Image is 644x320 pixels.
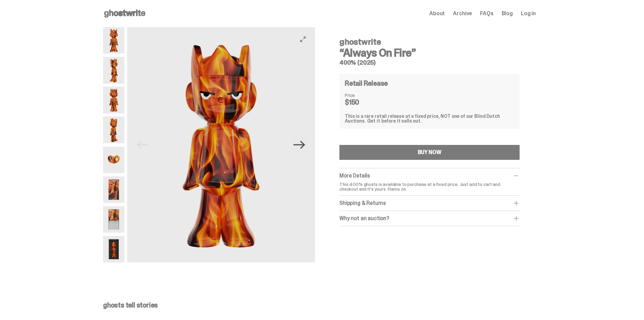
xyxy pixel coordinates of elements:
img: Always-On-Fire---Website-Archive.2484X.png [127,27,315,262]
a: FAQs [480,11,493,16]
div: BUY NOW [418,150,442,155]
img: Always-On-Fire---Website-Archive.2497X.png [103,236,124,262]
p: This 400% ghosts is available to purchase at a fixed price. Just add to cart and checkout and it'... [339,182,520,191]
img: Always-On-Fire---Website-Archive.2487X.png [103,87,124,113]
div: Shipping & Returns [339,200,520,207]
dt: Price [345,93,379,98]
p: ghosts tell stories [103,302,536,308]
h5: 400% (2025) [339,60,520,66]
img: Always-On-Fire---Website-Archive.2491X.png [103,176,124,203]
a: Archive [453,11,472,16]
div: This is a rare retail release at a fixed price, NOT one of our Blind Dutch Auctions. Get it befor... [345,114,514,123]
img: Always-On-Fire---Website-Archive.2494X.png [103,206,124,233]
a: Blog [502,11,513,16]
h4: ghostwrite [339,38,520,46]
img: Always-On-Fire---Website-Archive.2485X.png [103,57,124,83]
img: Always-On-Fire---Website-Archive.2484X.png [103,27,124,54]
span: More Details [339,172,370,179]
button: BUY NOW [339,145,520,160]
a: Log in [521,11,536,16]
a: About [429,11,445,16]
button: Next [292,137,307,152]
button: View full-screen [299,35,307,43]
h3: “Always On Fire” [339,47,520,58]
dd: $150 [345,99,379,106]
img: Always-On-Fire---Website-Archive.2490X.png [103,147,124,173]
h4: Retail Release [345,80,388,87]
div: Why not an auction? [339,215,520,222]
img: Always-On-Fire---Website-Archive.2489X.png [103,116,124,143]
